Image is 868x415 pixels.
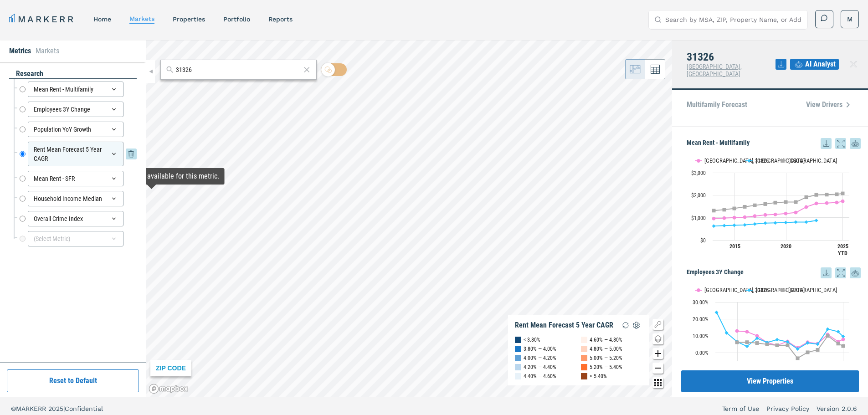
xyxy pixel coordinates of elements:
[28,231,123,246] div: (Select Metric)
[590,354,622,363] div: 5.00% — 5.20%
[524,354,556,363] div: 4.00% — 4.20%
[796,356,800,360] path: Monday, 14 Dec, 16:00, -3.37. USA.
[691,192,706,199] text: $2,000
[786,343,790,347] path: Saturday, 14 Dec, 16:00, 4.39. USA.
[826,334,830,338] path: Thursday, 14 Dec, 16:00, 9.94. USA.
[743,215,747,219] path: Monday, 14 Dec, 16:00, 1,018.58. Savannah, GA.
[755,341,759,345] path: Wednesday, 14 Dec, 16:00, 5.66. USA.
[815,202,818,205] path: Wednesday, 14 Dec, 16:00, 1,630.87. Savannah, GA.
[825,193,829,196] path: Thursday, 14 Dec, 16:00, 2,021.91. USA.
[712,219,818,228] g: 31326, line 2 of 3 with 11 data points.
[524,372,556,381] div: 4.40% — 4.60%
[652,319,663,330] button: Show/Hide Legend Map Button
[781,243,791,250] text: 2020
[700,237,706,244] text: $0
[841,10,859,28] button: M
[733,224,736,227] path: Sunday, 14 Dec, 16:00, 658.01. 31326.
[9,69,137,79] div: research
[176,65,301,75] input: Search by MSA or ZIP Code
[687,149,854,263] svg: Interactive chart
[524,363,556,372] div: 4.20% — 4.40%
[847,15,853,24] span: M
[65,405,103,412] span: Confidential
[735,334,845,360] g: USA, line 3 of 3 with 12 data points.
[28,82,123,97] div: Mean Rent - Multifamily
[745,344,749,348] path: Monday, 14 Dec, 16:00, 3.7. 31326.
[691,170,706,176] text: $3,000
[837,342,840,345] path: Saturday, 14 Dec, 16:00, 5.33. USA.
[150,360,191,376] div: ZIP CODE
[652,333,663,344] button: Change style map button
[129,15,154,22] a: markets
[806,350,810,354] path: Tuesday, 14 Dec, 16:00, 0.15. USA.
[826,327,830,331] path: Thursday, 14 Dec, 16:00, 13.95. 31326.
[816,348,820,352] path: Wednesday, 14 Dec, 16:00, 1.62. USA.
[790,59,839,70] button: AI Analyst
[805,59,836,70] span: AI Analyst
[687,149,861,263] div: Mean Rent - Multifamily. Highcharts interactive chart.
[681,370,859,392] button: View Properties
[687,267,861,278] h5: Employees 3Y Change
[687,278,854,392] svg: Interactive chart
[745,340,749,344] path: Monday, 14 Dec, 16:00, 6.16. USA.
[693,299,709,306] text: 30.00%
[704,157,805,164] text: [GEOGRAPHIC_DATA], [GEOGRAPHIC_DATA]
[695,162,736,169] button: Show Savannah, GA
[93,15,111,23] a: home
[743,205,747,209] path: Monday, 14 Dec, 16:00, 1,481.21. USA.
[835,192,839,196] path: Saturday, 14 Dec, 16:00, 2,037.17. USA.
[223,15,250,23] a: Portfolio
[7,369,139,392] button: Reset to Default
[712,192,845,213] g: USA, line 3 of 3 with 14 data points.
[764,213,767,217] path: Thursday, 14 Dec, 16:00, 1,119.18. Savannah, GA.
[779,287,798,293] button: Show USA
[28,191,123,206] div: Household Income Median
[735,329,739,333] path: Sunday, 14 Dec, 16:00, 12.85. Savannah, GA.
[835,201,839,205] path: Saturday, 14 Dec, 16:00, 1,669.95. Savannah, GA.
[764,202,767,206] path: Thursday, 14 Dec, 16:00, 1,603.44. USA.
[746,287,770,293] button: Show 31326
[28,171,123,186] div: Mean Rent - SFR
[774,221,777,225] path: Friday, 14 Dec, 16:00, 765.83. 31326.
[620,320,631,331] img: Reload Legend
[524,344,556,354] div: 3.80% — 4.00%
[695,350,709,356] text: 0.00%
[735,340,739,344] path: Sunday, 14 Dec, 16:00, 6.09. USA.
[766,404,809,413] a: Privacy Policy
[753,214,757,218] path: Wednesday, 14 Dec, 16:00, 1,071.31. Savannah, GA.
[776,338,779,341] path: Friday, 14 Dec, 16:00, 7.72. 31326.
[725,331,729,335] path: Saturday, 14 Dec, 16:00, 11.69. 31326.
[815,219,818,222] path: Wednesday, 14 Dec, 16:00, 872.49. 31326.
[841,200,845,203] path: Monday, 14 Jul, 17:00, 1,725.87. Savannah, GA.
[631,320,642,331] img: Settings
[745,330,749,333] path: Monday, 14 Dec, 16:00, 12.39. Savannah, GA.
[687,101,747,108] p: Multifamily Forecast
[784,200,788,204] path: Saturday, 14 Dec, 16:00, 1,691.12. USA.
[652,348,663,359] button: Zoom in map button
[755,157,769,164] text: 31326
[84,172,219,181] div: Map Tooltip Content
[784,212,788,215] path: Saturday, 14 Dec, 16:00, 1,183.11. Savannah, GA.
[691,215,706,221] text: $1,000
[687,51,776,63] h4: 31326
[524,335,540,344] div: < 3.80%
[794,211,798,215] path: Monday, 14 Dec, 16:00, 1,225.28. Savannah, GA.
[805,205,808,209] path: Tuesday, 14 Dec, 16:00, 1,471.71. Savannah, GA.
[693,333,709,339] text: 10.00%
[805,195,808,199] path: Tuesday, 14 Dec, 16:00, 1,904.16. USA.
[16,405,48,412] span: MARKERR
[842,335,845,338] path: Saturday, 14 Jun, 17:00, 9.59. 31326.
[28,122,123,137] div: Population YoY Growth
[794,200,798,204] path: Monday, 14 Dec, 16:00, 1,690.98. USA.
[665,10,802,29] input: Search by MSA, ZIP, Property Name, or Address
[590,363,622,372] div: 5.20% — 5.40%
[764,221,767,225] path: Thursday, 14 Dec, 16:00, 756.32. 31326.
[693,316,709,323] text: 20.00%
[687,278,861,392] div: Employees 3Y Change. Highcharts interactive chart.
[515,321,613,330] div: Rent Mean Forecast 5 Year CAGR
[723,208,726,211] path: Saturday, 14 Dec, 16:00, 1,351.81. USA.
[9,46,31,56] li: Metrics
[652,363,663,374] button: Zoom out map button
[28,142,123,166] div: Rent Mean Forecast 5 Year CAGR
